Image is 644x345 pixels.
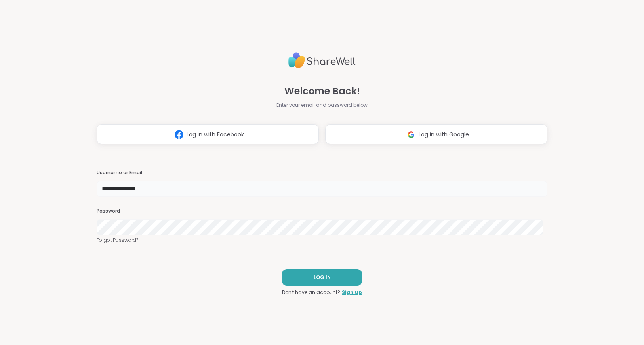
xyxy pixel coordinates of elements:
[288,49,356,72] img: ShareWell Logo
[97,237,547,244] a: Forgot Password?
[171,127,187,142] img: ShareWell Logomark
[97,124,319,144] button: Log in with Facebook
[342,289,362,296] a: Sign up
[314,274,331,281] span: LOG IN
[97,170,547,176] h3: Username or Email
[97,208,547,215] h3: Password
[276,102,368,109] span: Enter your email and password below
[282,289,340,296] span: Don't have an account?
[282,269,362,286] button: LOG IN
[325,124,547,144] button: Log in with Google
[187,130,244,139] span: Log in with Facebook
[284,84,360,98] span: Welcome Back!
[419,130,469,139] span: Log in with Google
[404,127,419,142] img: ShareWell Logomark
